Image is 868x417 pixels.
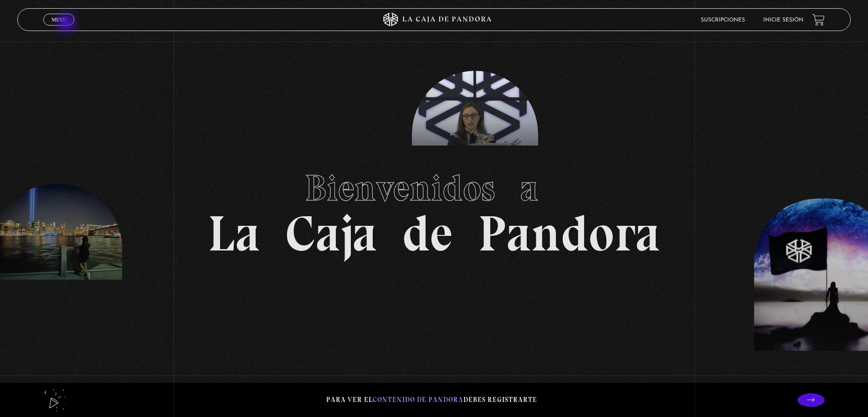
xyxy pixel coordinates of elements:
[326,394,537,406] p: Para ver el debes registrarte
[51,17,67,22] span: Menu
[48,25,70,31] span: Cerrar
[812,14,825,26] a: View your shopping cart
[701,17,745,23] a: Suscripciones
[208,158,660,259] h1: La Caja de Pandora
[305,166,564,210] span: Bienvenidos a
[373,396,463,404] span: contenido de Pandora
[763,17,803,23] a: Inicie sesión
